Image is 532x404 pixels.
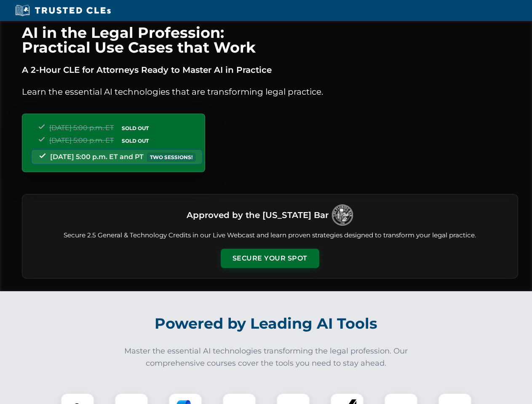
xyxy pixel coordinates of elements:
p: Learn the essential AI technologies that are transforming legal practice. [22,85,518,98]
img: Trusted CLEs [13,4,113,17]
h3: Approved by the [US_STATE] Bar [187,207,329,223]
img: Logo [332,205,353,226]
span: SOLD OUT [119,124,152,133]
p: A 2-Hour CLE for Attorneys Ready to Master AI in Practice [22,63,518,77]
span: SOLD OUT [119,136,152,145]
button: Secure Your Spot [221,249,319,268]
p: Master the essential AI technologies transforming the legal profession. Our comprehensive courses... [119,345,414,369]
p: Secure 2.5 General & Technology Credits in our Live Webcast and learn proven strategies designed ... [32,231,508,240]
h2: Powered by Leading AI Tools [33,309,500,338]
span: [DATE] 5:00 p.m. ET [49,136,114,144]
h1: AI in the Legal Profession: Practical Use Cases that Work [22,25,518,55]
span: [DATE] 5:00 p.m. ET [49,124,114,132]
